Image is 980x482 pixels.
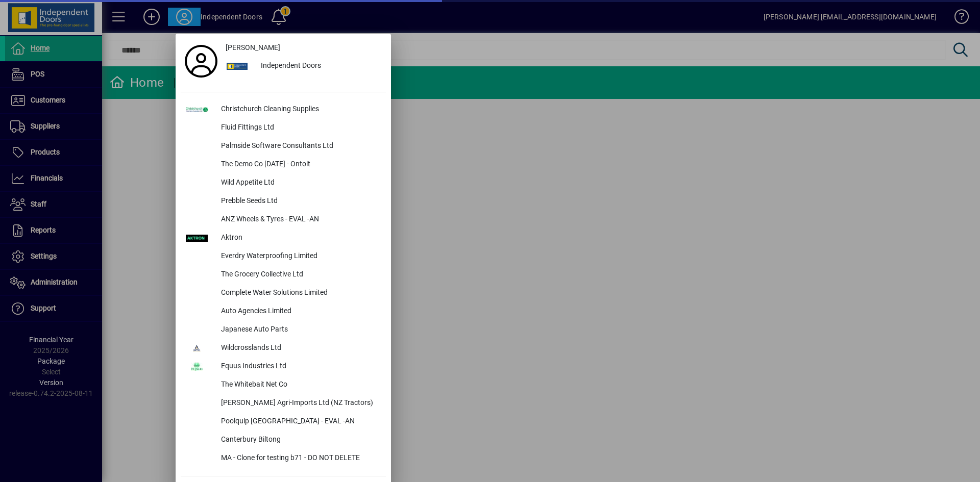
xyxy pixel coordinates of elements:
button: Christchurch Cleaning Supplies [181,100,386,119]
button: [PERSON_NAME] Agri-Imports Ltd (NZ Tractors) [181,394,386,413]
a: [PERSON_NAME] [222,39,386,57]
button: Independent Doors [222,57,386,75]
button: Auto Agencies Limited [181,302,386,321]
div: ANZ Wheels & Tyres - EVAL -AN [213,211,386,229]
button: Poolquip [GEOGRAPHIC_DATA] - EVAL -AN [181,413,386,431]
div: Wild Appetite Ltd [213,174,386,192]
div: MA - Clone for testing b71 - DO NOT DELETE [213,449,386,468]
div: Prebble Seeds Ltd [213,192,386,211]
div: Equus Industries Ltd [213,358,386,376]
button: Complete Water Solutions Limited [181,284,386,302]
div: Complete Water Solutions Limited [213,284,386,302]
button: Prebble Seeds Ltd [181,192,386,211]
div: Poolquip [GEOGRAPHIC_DATA] - EVAL -AN [213,413,386,431]
div: Japanese Auto Parts [213,321,386,339]
div: Auto Agencies Limited [213,302,386,321]
div: Fluid Fittings Ltd [213,119,386,137]
button: The Demo Co [DATE] - Ontoit [181,156,386,174]
div: Canterbury Biltong [213,431,386,449]
span: [PERSON_NAME] [226,42,280,53]
div: Christchurch Cleaning Supplies [213,100,386,119]
div: Aktron [213,229,386,247]
button: The Grocery Collective Ltd [181,266,386,284]
button: Canterbury Biltong [181,431,386,449]
div: Wildcrosslands Ltd [213,339,386,358]
button: ANZ Wheels & Tyres - EVAL -AN [181,211,386,229]
div: The Demo Co [DATE] - Ontoit [213,156,386,174]
button: Wild Appetite Ltd [181,174,386,192]
div: [PERSON_NAME] Agri-Imports Ltd (NZ Tractors) [213,394,386,413]
div: Everdry Waterproofing Limited [213,247,386,266]
button: Equus Industries Ltd [181,358,386,376]
div: Independent Doors [253,57,386,75]
div: Palmside Software Consultants Ltd [213,137,386,156]
button: Palmside Software Consultants Ltd [181,137,386,156]
button: Wildcrosslands Ltd [181,339,386,358]
div: The Grocery Collective Ltd [213,266,386,284]
button: Japanese Auto Parts [181,321,386,339]
div: The Whitebait Net Co [213,376,386,394]
button: Aktron [181,229,386,247]
button: Fluid Fittings Ltd [181,119,386,137]
button: The Whitebait Net Co [181,376,386,394]
button: Everdry Waterproofing Limited [181,247,386,266]
button: MA - Clone for testing b71 - DO NOT DELETE [181,449,386,468]
a: Profile [181,52,222,70]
